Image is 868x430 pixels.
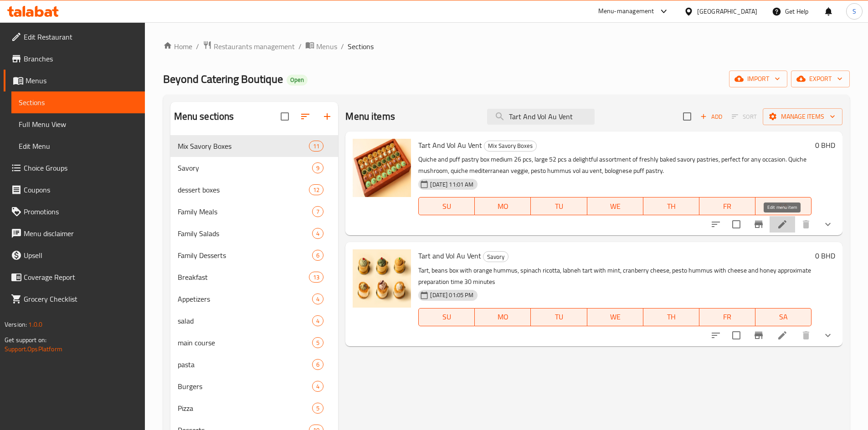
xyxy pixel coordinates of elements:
[170,288,339,310] div: Appetizers4
[170,375,339,397] div: Burgers4
[316,106,338,127] button: Add section
[163,41,192,52] a: Home
[305,40,337,52] a: Menus
[748,324,770,346] button: Branch-specific-item
[275,107,294,126] span: Select all sections
[5,319,27,330] span: Version:
[19,97,138,108] span: Sections
[312,228,324,239] div: items
[475,197,531,215] button: MO
[699,111,724,122] span: Add
[312,315,324,326] div: items
[703,200,752,213] span: FR
[643,197,699,215] button: TH
[727,215,746,234] span: Select to update
[4,288,145,310] a: Grocery Checklist
[178,293,313,304] span: Appetizers
[422,200,471,213] span: SU
[705,324,727,346] button: sort-choices
[24,293,138,304] span: Grocery Checklist
[4,26,145,48] a: Edit Restaurant
[196,41,199,52] li: /
[28,319,42,330] span: 1.0.0
[587,308,643,326] button: WE
[178,206,313,217] div: Family Meals
[178,403,313,414] div: Pizza
[418,265,812,288] p: Tart, beans box with orange hummus, spinach ricotta, labneh tart with mint, cranberry cheese, pes...
[345,110,395,123] h2: Menu items
[24,162,138,173] span: Choice Groups
[298,41,302,52] li: /
[587,197,643,215] button: WE
[418,308,475,326] button: SU
[487,109,595,125] input: search
[348,41,374,52] span: Sections
[312,337,324,348] div: items
[11,135,145,157] a: Edit Menu
[214,41,295,52] span: Restaurants management
[748,213,770,235] button: Branch-specific-item
[170,310,339,332] div: salad4
[697,110,726,124] span: Add item
[178,337,313,348] span: main course
[309,186,323,194] span: 12
[170,266,339,288] div: Breakfast13
[178,162,313,173] span: Savory
[313,207,323,216] span: 7
[309,273,323,282] span: 13
[822,219,833,230] svg: Show Choices
[309,184,324,195] div: items
[19,119,138,130] span: Full Menu View
[484,141,537,152] div: Mix Savory Boxes
[418,249,481,263] span: Tart and Vol Au Vent
[353,139,411,197] img: Tart And Vol Au Vent
[4,48,145,70] a: Branches
[309,272,324,283] div: items
[313,295,323,304] span: 4
[178,381,313,392] div: Burgers
[313,360,323,369] span: 6
[287,76,308,84] span: Open
[483,251,508,262] div: Savory
[312,381,324,392] div: items
[178,228,313,239] div: Family Salads
[705,213,727,235] button: sort-choices
[4,266,145,288] a: Coverage Report
[178,315,313,326] span: salad
[19,141,138,152] span: Edit Menu
[591,310,640,324] span: WE
[341,41,344,52] li: /
[647,310,696,324] span: TH
[647,200,696,213] span: TH
[4,201,145,223] a: Promotions
[170,354,339,375] div: pasta6
[170,179,339,201] div: dessert boxes12
[26,75,138,86] span: Menus
[312,162,324,173] div: items
[798,73,842,85] span: export
[178,184,309,195] div: dessert boxes
[294,106,316,127] span: Sort sections
[313,229,323,238] span: 4
[422,310,471,324] span: SU
[313,404,323,413] span: 5
[591,200,640,213] span: WE
[777,330,788,341] a: Edit menu item
[729,71,787,87] button: import
[178,359,313,370] span: pasta
[4,179,145,201] a: Coupons
[178,250,313,261] span: Family Desserts
[4,244,145,266] a: Upsell
[759,200,808,213] span: SA
[815,249,835,262] h6: 0 BHD
[4,70,145,91] a: Menus
[478,310,527,324] span: MO
[534,310,583,324] span: TU
[11,91,145,113] a: Sections
[755,197,812,215] button: SA
[418,154,812,177] p: Quiche and puff pastry box medium 26 pcs, large 52 pcs a delightful assortment of freshly baked s...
